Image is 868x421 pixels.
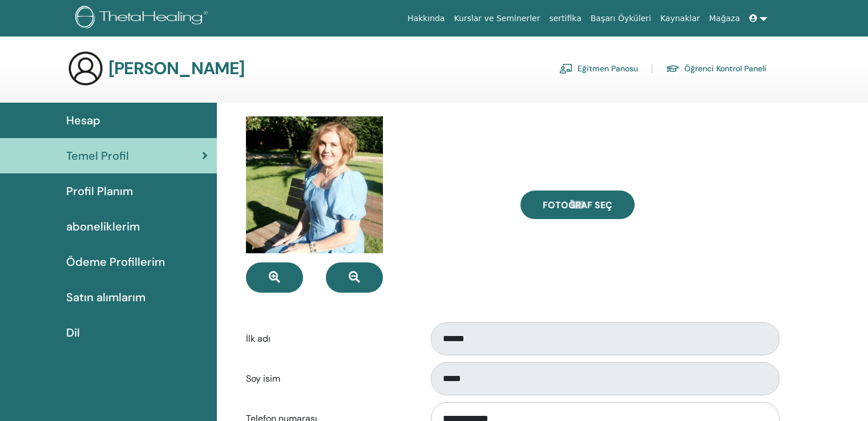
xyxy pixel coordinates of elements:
[666,59,766,78] a: Öğrenci Kontrol Paneli
[656,8,705,29] a: Kaynaklar
[67,50,104,87] img: generic-user-icon.jpg
[66,147,129,164] span: Temel Profil
[544,8,586,29] a: sertifika
[586,8,656,29] a: Başarı Öyküleri
[237,368,420,390] label: Soy isim
[237,328,420,350] label: İlk adı
[66,253,165,270] span: Ödeme Profillerim
[75,6,212,31] img: logo.png
[543,199,612,211] span: Fotoğraf seç
[108,58,245,79] h3: [PERSON_NAME]
[403,8,450,29] a: Hakkında
[66,324,80,341] span: Dil
[666,64,680,74] img: graduation-cap.svg
[559,59,638,78] a: Eğitmen Panosu
[449,8,544,29] a: Kurslar ve Seminerler
[559,63,573,74] img: chalkboard-teacher.svg
[66,112,100,129] span: Hesap
[66,183,133,200] span: Profil Planım
[66,218,140,235] span: aboneliklerim
[66,289,146,306] span: Satın alımlarım
[704,8,744,29] a: Mağaza
[570,201,585,209] input: Fotoğraf seç
[246,116,383,253] img: default.jpg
